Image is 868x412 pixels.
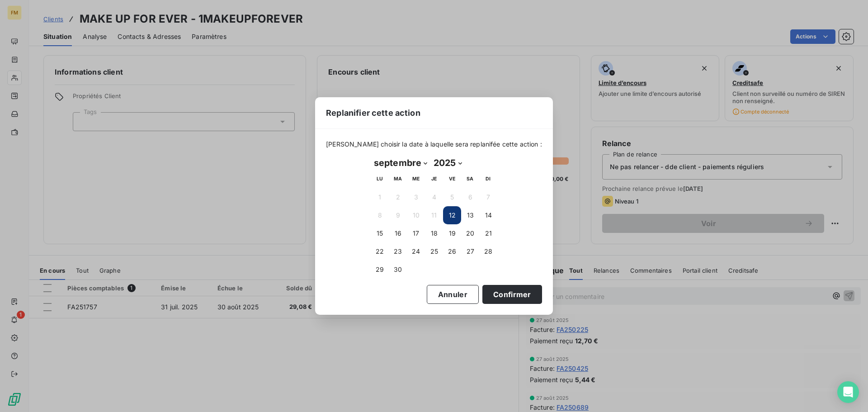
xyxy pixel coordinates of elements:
[407,206,425,224] button: 10
[443,170,461,188] th: vendredi
[425,206,443,224] button: 11
[443,224,461,242] button: 19
[443,206,461,224] button: 12
[443,242,461,260] button: 26
[389,206,407,224] button: 9
[461,188,479,206] button: 6
[425,170,443,188] th: jeudi
[407,224,425,242] button: 17
[461,170,479,188] th: samedi
[461,242,479,260] button: 27
[371,170,389,188] th: lundi
[326,107,420,119] span: Replanifier cette action
[425,188,443,206] button: 4
[461,224,479,242] button: 20
[389,188,407,206] button: 2
[371,242,389,260] button: 22
[461,206,479,224] button: 13
[389,170,407,188] th: mardi
[371,188,389,206] button: 1
[479,242,497,260] button: 28
[371,224,389,242] button: 15
[371,206,389,224] button: 8
[425,224,443,242] button: 18
[326,140,542,149] span: [PERSON_NAME] choisir la date à laquelle sera replanifée cette action :
[389,242,407,260] button: 23
[389,224,407,242] button: 16
[479,224,497,242] button: 21
[479,170,497,188] th: dimanche
[837,381,859,403] div: Open Intercom Messenger
[443,188,461,206] button: 5
[425,242,443,260] button: 25
[407,242,425,260] button: 24
[427,285,479,304] button: Annuler
[479,188,497,206] button: 7
[389,260,407,279] button: 30
[479,206,497,224] button: 14
[407,188,425,206] button: 3
[371,260,389,279] button: 29
[482,285,542,304] button: Confirmer
[407,170,425,188] th: mercredi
